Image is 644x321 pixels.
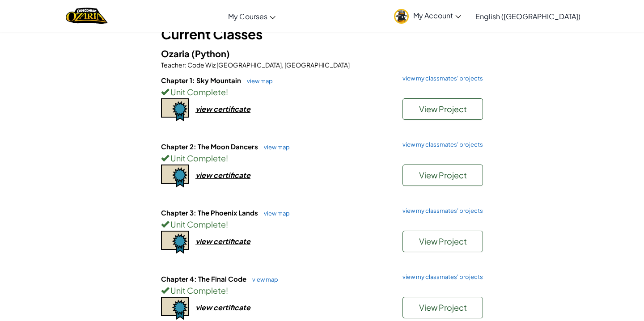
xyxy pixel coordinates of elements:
[390,2,466,30] a: My Account
[161,104,250,114] a: view certificate
[161,165,189,188] img: certificate-icon.png
[161,24,483,44] h3: Current Classes
[419,170,467,180] span: View Project
[398,274,483,280] a: view my classmates' projects
[161,303,250,312] a: view certificate
[226,87,228,97] span: !
[419,104,467,114] span: View Project
[161,275,248,283] span: Chapter 4: The Final Code
[471,4,585,28] a: English ([GEOGRAPHIC_DATA])
[475,12,580,21] span: English ([GEOGRAPHIC_DATA])
[161,170,250,180] a: view certificate
[161,48,191,59] span: Ozaria
[161,61,185,69] span: Teacher
[161,208,259,217] span: Chapter 3: The Phoenix Lands
[161,76,242,84] span: Chapter 1: Sky Mountain
[195,104,250,114] div: view certificate
[259,144,290,151] a: view map
[161,231,189,254] img: certificate-icon.png
[394,9,409,24] img: avatar
[402,98,483,120] button: View Project
[228,12,267,21] span: My Courses
[413,11,461,20] span: My Account
[226,285,228,296] span: !
[248,276,278,283] a: view map
[161,237,250,246] a: view certificate
[398,76,483,81] a: view my classmates' projects
[185,61,186,69] span: :
[169,219,226,229] span: Unit Complete
[169,87,226,97] span: Unit Complete
[195,170,250,180] div: view certificate
[161,98,189,122] img: certificate-icon.png
[226,219,228,229] span: !
[402,297,483,318] button: View Project
[195,303,250,312] div: view certificate
[402,165,483,186] button: View Project
[226,153,228,163] span: !
[419,236,467,246] span: View Project
[191,48,230,59] span: (Python)
[169,153,226,163] span: Unit Complete
[161,142,259,151] span: Chapter 2: The Moon Dancers
[398,208,483,214] a: view my classmates' projects
[161,297,189,320] img: certificate-icon.png
[242,77,273,84] a: view map
[66,7,107,25] a: Ozaria by CodeCombat logo
[66,7,107,25] img: Home
[419,302,467,313] span: View Project
[224,4,280,28] a: My Courses
[195,237,250,246] div: view certificate
[169,285,226,296] span: Unit Complete
[186,61,350,69] span: Code Wiz [GEOGRAPHIC_DATA], [GEOGRAPHIC_DATA]
[398,142,483,148] a: view my classmates' projects
[259,210,290,217] a: view map
[402,231,483,252] button: View Project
